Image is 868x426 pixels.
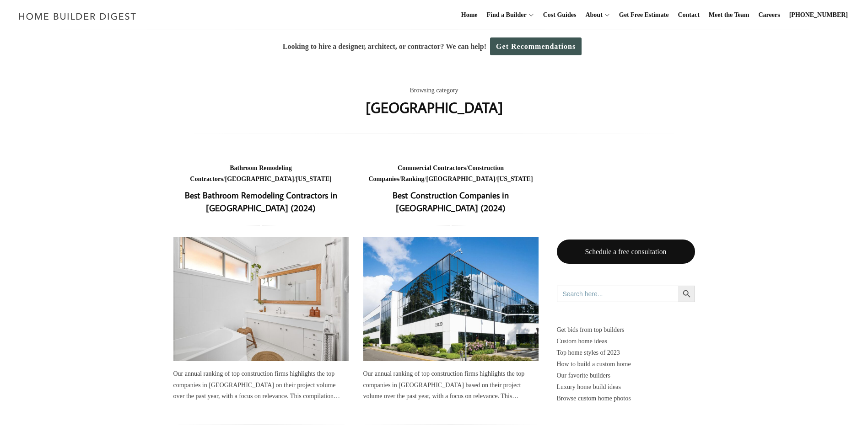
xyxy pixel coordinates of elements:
h1: [GEOGRAPHIC_DATA] [366,96,503,118]
a: [GEOGRAPHIC_DATA] [225,176,294,182]
a: About [582,0,602,30]
div: / / / / [363,163,539,185]
a: Best Construction Companies in [GEOGRAPHIC_DATA] (2024) [393,189,509,214]
a: [US_STATE] [296,176,332,182]
img: Home Builder Digest [15,7,140,25]
a: [US_STATE] [497,176,533,182]
a: Bathroom Remodeling Contractors [190,165,291,183]
svg: Search [682,289,692,299]
a: Commercial Contractors [398,165,466,171]
a: Our favorite builders [557,370,695,381]
a: Get Free Estimate [615,0,673,30]
a: Schedule a free consultation [557,240,695,264]
a: Careers [755,0,784,30]
div: Our annual ranking of top construction firms highlights the top companies in [GEOGRAPHIC_DATA] on... [173,368,349,402]
a: Top home styles of 2023 [557,347,695,358]
div: Our annual ranking of top construction firms highlights the top companies in [GEOGRAPHIC_DATA] ba... [363,368,539,402]
p: Get bids from top builders [557,324,695,335]
a: Construction Companies [368,165,504,183]
div: / / [173,163,349,185]
span: Browsing category [410,85,458,96]
a: [GEOGRAPHIC_DATA] [426,176,495,182]
a: Browse custom home photos [557,393,695,404]
a: How to build a custom home [557,358,695,370]
a: Find a Builder [483,0,527,30]
input: Search here... [557,286,679,302]
a: Luxury home build ideas [557,381,695,393]
a: Home [458,0,481,30]
a: Get Recommendations [490,37,582,55]
a: Meet the Team [705,0,753,30]
a: [PHONE_NUMBER] [786,0,852,30]
a: Best Construction Companies in [GEOGRAPHIC_DATA] (2024) [363,237,539,361]
a: Custom home ideas [557,335,695,347]
a: Best Bathroom Remodeling Contractors in [GEOGRAPHIC_DATA] (2024) [185,189,337,214]
a: Best Bathroom Remodeling Contractors in [GEOGRAPHIC_DATA] (2024) [173,237,349,361]
a: Ranking [401,176,424,182]
a: Contact [674,0,703,30]
a: Cost Guides [539,0,580,30]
